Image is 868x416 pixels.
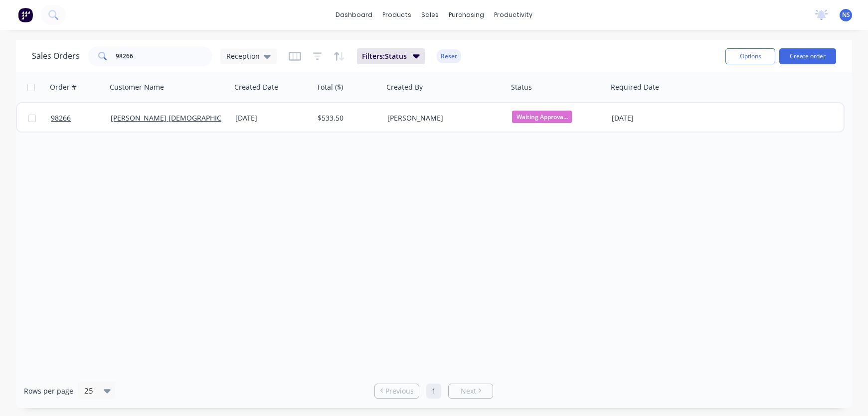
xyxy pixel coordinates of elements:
[461,386,476,396] span: Next
[50,82,76,92] div: Order #
[375,386,419,396] a: Previous page
[612,113,691,123] div: [DATE]
[416,7,444,22] div: sales
[779,48,836,64] button: Create order
[489,7,537,22] div: productivity
[32,51,80,61] h1: Sales Orders
[426,384,441,399] a: Page 1 is your current page
[235,113,310,123] div: [DATE]
[725,48,775,64] button: Options
[357,48,425,64] button: Filters:Status
[24,386,73,396] span: Rows per page
[512,111,572,123] span: Waiting Approva...
[51,113,71,123] span: 98266
[370,384,497,399] ul: Pagination
[18,7,33,22] img: Factory
[387,113,498,123] div: [PERSON_NAME]
[444,7,489,22] div: purchasing
[110,82,164,92] div: Customer Name
[318,113,376,123] div: $533.50
[377,7,416,22] div: products
[362,51,407,61] span: Filters: Status
[116,46,213,66] input: Search...
[842,10,850,19] span: NS
[51,103,111,133] a: 98266
[385,386,414,396] span: Previous
[511,82,532,92] div: Status
[111,113,323,123] a: [PERSON_NAME] [DEMOGRAPHIC_DATA] COMMUNITY SCHOOL*
[437,49,461,63] button: Reset
[449,386,493,396] a: Next page
[331,7,377,22] a: dashboard
[386,82,423,92] div: Created By
[611,82,659,92] div: Required Date
[226,51,260,61] span: Reception
[317,82,343,92] div: Total ($)
[234,82,278,92] div: Created Date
